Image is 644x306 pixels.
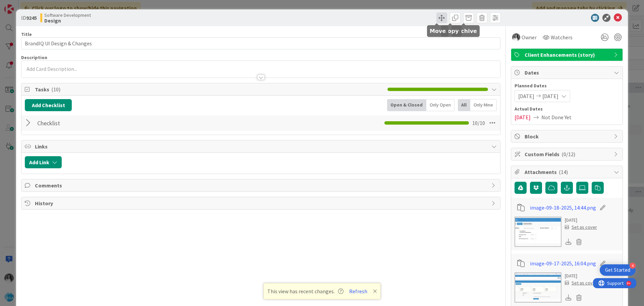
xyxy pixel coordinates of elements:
[522,33,537,41] span: Owner
[565,224,597,231] div: Set as cover
[559,169,568,175] span: ( 14 )
[470,99,497,111] div: Only Mine
[387,99,426,111] div: Open & Closed
[21,37,500,49] input: type card name here...
[25,99,72,111] button: Add Checklist
[472,119,485,127] span: 10 / 10
[35,181,488,189] span: Comments
[347,287,370,296] button: Refresh
[565,279,597,287] div: Set as cover
[525,150,610,158] span: Custom Fields
[458,99,470,111] div: All
[565,237,572,246] div: Download
[21,31,32,37] label: Title
[14,1,31,9] span: Support
[541,113,572,121] span: Not Done Yet
[518,92,534,100] span: [DATE]
[515,82,619,89] span: Planned Dates
[51,86,60,93] span: ( 10 )
[267,287,343,295] span: This view has recent changes.
[515,113,531,121] span: [DATE]
[630,263,636,269] div: 4
[430,28,446,34] h5: Move
[525,168,610,176] span: Attachments
[35,117,186,129] input: Add Checklist...
[565,293,572,302] div: Download
[542,92,558,100] span: [DATE]
[444,28,459,34] h5: Copy
[512,33,520,41] img: bs
[530,259,596,267] a: image-09-17-2025, 16:04.png
[25,156,62,168] button: Add Link
[561,151,575,158] span: ( 0/12 )
[44,18,91,23] b: Design
[34,3,37,8] div: 9+
[426,99,454,111] div: Only Open
[530,204,596,212] a: image-09-18-2025, 14:44.png
[525,69,610,77] span: Dates
[525,132,610,140] span: Block
[565,272,597,279] div: [DATE]
[515,105,619,113] span: Actual Dates
[605,267,630,273] div: Get Started
[565,217,597,224] div: [DATE]
[35,199,488,207] span: History
[35,142,488,150] span: Links
[26,14,37,21] b: 9245
[44,12,91,18] span: Software Development
[35,85,384,93] span: Tasks
[525,51,610,59] span: Client Enhancements (story)
[551,33,573,41] span: Watchers
[600,264,636,276] div: Open Get Started checklist, remaining modules: 4
[21,54,47,60] span: Description
[21,14,37,22] span: ID
[454,28,477,34] h5: Archive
